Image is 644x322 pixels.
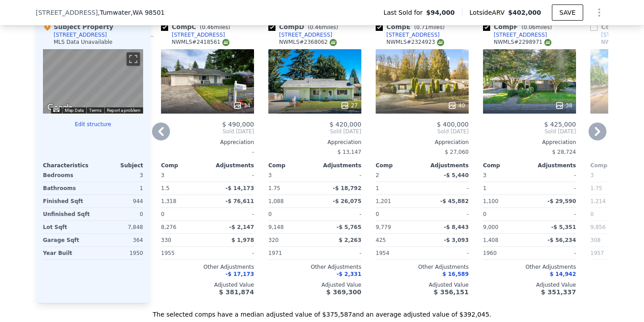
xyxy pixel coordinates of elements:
span: 9,779 [376,224,391,230]
span: -$ 5,351 [551,224,576,230]
a: [STREET_ADDRESS] [483,31,547,38]
span: $ 490,000 [222,121,254,128]
img: Google [45,102,75,114]
div: [STREET_ADDRESS] [386,31,440,38]
div: - [209,208,254,220]
div: Comp D [268,22,342,31]
span: 1,088 [268,198,284,204]
span: , Tumwater [98,8,165,17]
a: Terms (opens in new tab) [89,108,102,113]
span: $ 1,978 [232,237,254,243]
span: 0.71 [416,24,428,30]
div: Adjusted Value [268,281,361,288]
div: 1.75 [268,182,313,195]
span: $ 420,000 [330,121,361,128]
div: Adjustments [208,162,254,169]
div: Appreciation [483,139,576,146]
span: ( miles) [411,24,448,30]
span: 3 [483,172,487,178]
div: [STREET_ADDRESS] [172,31,225,38]
div: 944 [95,195,143,208]
div: 27 [340,101,358,110]
span: 9,000 [483,224,498,230]
div: Garage Sqft [43,234,91,246]
div: Comp C [161,22,234,31]
div: - [531,208,576,220]
span: -$ 56,234 [547,237,576,243]
div: Other Adjustments [376,263,469,271]
img: NWMLS Logo [222,39,229,46]
div: Map [43,49,143,114]
span: 2 [376,172,379,178]
span: ( miles) [518,24,555,30]
div: 1 [376,182,420,195]
img: NWMLS Logo [544,39,551,46]
div: - [209,169,254,182]
span: $ 13,147 [338,149,361,155]
div: Bathrooms [43,182,91,195]
div: [STREET_ADDRESS] [494,31,547,38]
span: 0 [376,211,379,217]
div: Comp F [483,22,555,31]
span: $ 27,060 [445,149,469,155]
span: -$ 2,147 [229,224,254,230]
div: Lot Sqft [43,221,91,233]
div: - [209,247,254,259]
div: Other Adjustments [161,263,254,271]
div: 1971 [268,247,313,259]
div: 1954 [376,247,420,259]
span: $402,000 [508,9,541,16]
span: 0.06 [524,24,536,30]
span: 308 [590,237,601,243]
div: Other Adjustments [268,263,361,271]
div: Comp [161,162,208,169]
div: 3 [95,169,143,182]
span: -$ 18,792 [333,185,361,191]
div: 34 [233,101,250,110]
span: 0 [161,211,165,217]
span: 3 [268,172,272,178]
div: Comp [483,162,530,169]
span: $ 351,337 [541,288,576,296]
div: - [424,247,469,259]
span: -$ 26,075 [333,198,361,204]
div: Comp [268,162,315,169]
a: [STREET_ADDRESS] [161,31,225,38]
span: 425 [376,237,386,243]
div: Comp [376,162,422,169]
div: Subject [93,162,143,169]
a: Open this area in Google Maps (opens a new window) [45,102,75,114]
div: Comp E [376,22,448,31]
div: Year Built [43,247,91,259]
div: [STREET_ADDRESS] [279,31,332,38]
span: -$ 76,611 [225,198,254,204]
div: 364 [95,234,143,246]
span: -$ 17,173 [225,271,254,277]
span: $ 400,000 [437,121,469,128]
div: The selected comps have a median adjusted value of $375,587 and an average adjusted value of $392... [36,303,608,319]
div: MLS Data Unavailable [54,38,113,46]
div: NWMLS # 2324923 [386,38,444,46]
div: Adjusted Value [483,281,576,288]
span: ( miles) [196,24,234,30]
span: 0 [268,211,272,217]
div: - [161,146,254,158]
span: 9,148 [268,224,284,230]
span: 0.46 [202,24,214,30]
div: NWMLS # 2418561 [172,38,229,46]
span: Sold [DATE] [268,128,361,135]
span: Sold [DATE] [483,128,576,135]
div: Other Adjustments [483,263,576,271]
span: Sold [DATE] [161,128,254,135]
div: NWMLS # 2298971 [494,38,551,46]
span: 1,214 [590,198,606,204]
div: Adjustments [530,162,576,169]
span: $ 369,300 [326,288,361,296]
div: 1.5 [161,182,206,195]
div: - [317,169,361,182]
div: 38 [555,101,572,110]
div: Bedrooms [43,169,91,182]
span: -$ 3,093 [444,237,469,243]
span: [STREET_ADDRESS] [36,8,98,17]
span: Lotside ARV [470,8,508,17]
